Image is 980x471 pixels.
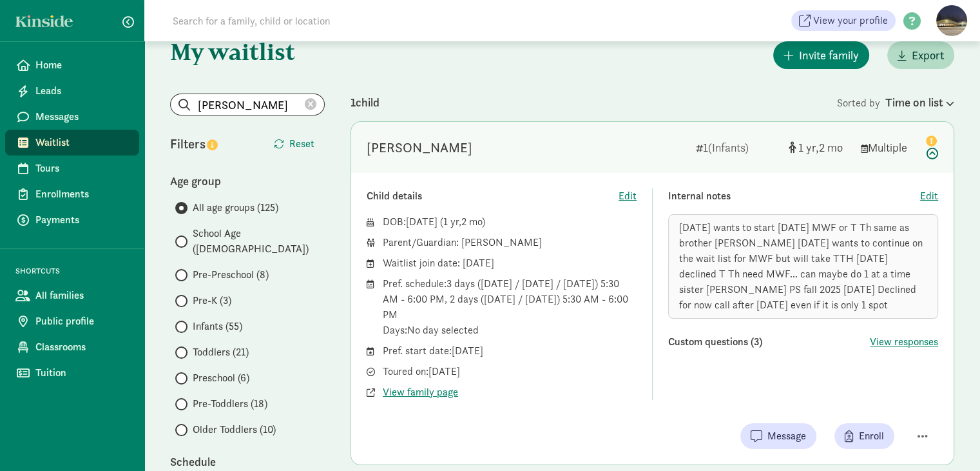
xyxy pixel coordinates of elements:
[165,8,526,34] input: Search for a family, child or location
[773,41,869,69] button: Invite family
[668,334,870,350] div: Custom questions (3)
[170,453,325,470] div: Schedule
[5,130,139,155] a: Waitlist
[35,288,129,303] span: All families
[406,215,437,228] span: [DATE]
[5,78,139,104] a: Leads
[35,135,129,150] span: Waitlist
[870,334,938,350] button: View responses
[799,46,859,64] span: Invite family
[834,423,894,449] button: Enroll
[193,226,325,257] span: School Age ([DEMOGRAPHIC_DATA])
[5,283,139,308] a: All families
[912,46,944,64] span: Export
[383,235,637,250] div: Parent/Guardian: [PERSON_NAME]
[264,131,325,157] button: Reset
[193,396,267,412] span: Pre-Toddlers (18)
[443,215,461,228] span: 1
[383,385,458,400] button: View family page
[708,140,749,155] span: (Infants)
[887,41,954,69] button: Export
[5,360,139,386] a: Tuition
[789,139,850,156] div: [object Object]
[813,13,888,28] span: View your profile
[383,214,637,230] div: DOB: ( )
[5,104,139,130] a: Messages
[740,423,816,449] button: Message
[5,334,139,360] a: Classrooms
[383,276,637,338] div: Pref. schedule: 3 days ([DATE] / [DATE] / [DATE]) 5:30 AM - 6:00 PM, 2 days ([DATE] / [DATE]) 5:3...
[5,207,139,233] a: Payments
[383,343,637,359] div: Pref. start date: [DATE]
[837,94,954,111] div: Sorted by
[916,409,980,471] iframe: Chat Widget
[367,137,472,158] div: Nora Sauter
[920,188,938,204] button: Edit
[170,134,247,154] div: Filters
[35,212,129,228] span: Payments
[35,161,129,176] span: Tours
[367,188,619,204] div: Child details
[859,428,884,444] span: Enroll
[461,215,482,228] span: 2
[193,345,249,360] span: Toddlers (21)
[885,94,954,111] div: Time on list
[5,308,139,334] a: Public profile
[193,422,276,437] span: Older Toddlers (10)
[193,200,278,215] span: All age groups (125)
[193,267,269,283] span: Pre-Preschool (8)
[798,140,819,155] span: 1
[861,139,912,156] div: Multiple
[35,365,129,381] span: Tuition
[383,364,637,379] div: Toured on: [DATE]
[696,139,778,156] div: 1
[679,221,923,312] span: [DATE] wants to start [DATE] MWF or T Th same as brother [PERSON_NAME] [DATE] wants to continue o...
[791,10,896,31] a: View your profile
[170,39,325,65] h1: My waitlist
[819,140,843,155] span: 2
[619,188,637,204] button: Edit
[35,314,129,329] span: Public profile
[35,109,129,125] span: Messages
[767,428,806,444] span: Message
[5,52,139,78] a: Home
[193,293,231,308] span: Pre-K (3)
[171,94,324,115] input: Search list...
[35,186,129,202] span: Enrollments
[193,370,249,386] span: Preschool (6)
[193,319,242,334] span: Infants (55)
[383,256,637,271] div: Waitlist join date: [DATE]
[170,172,325,190] div: Age group
[35,339,129,355] span: Classrooms
[351,94,837,111] div: 1 child
[5,155,139,181] a: Tours
[35,57,129,73] span: Home
[289,136,314,152] span: Reset
[5,181,139,207] a: Enrollments
[35,83,129,99] span: Leads
[668,188,920,204] div: Internal notes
